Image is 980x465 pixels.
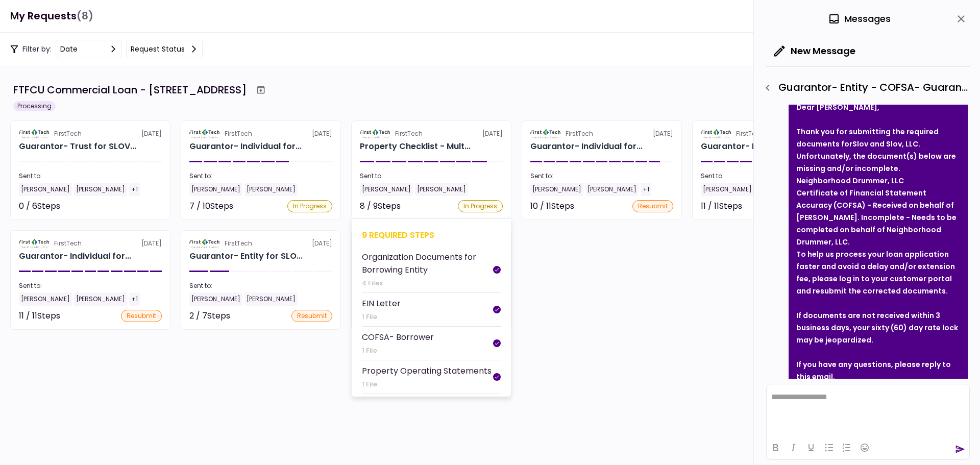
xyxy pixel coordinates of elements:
[530,140,643,153] div: Guarantor- Individual for SLOV AND SLOV, LLC John Curran
[56,40,122,58] button: date
[796,188,957,247] strong: Certificate of Financial Statement Accuracy (COFSA) - Received on behalf of [PERSON_NAME]. Incomp...
[566,129,593,138] div: FirstTech
[126,40,203,58] button: Request status
[189,239,220,248] img: Partner logo
[362,278,493,288] div: 4 Files
[189,140,302,153] div: Guarantor- Individual for SLOV AND SLOV, LLC Jim Miketo
[362,364,492,377] div: Property Operating Statements
[796,176,904,186] strong: Neighborhood Drummer, LLC
[767,384,969,435] iframe: Rich Text Area
[74,292,127,306] div: [PERSON_NAME]
[360,200,401,212] div: 8 / 9 Steps
[19,250,131,262] div: Guarantor- Individual for SLOV AND SLOV, LLC Shawn Buckley
[759,79,970,96] div: Guarantor- Entity - COFSA- Guarantor
[838,440,855,455] button: Numbered list
[796,309,960,346] div: If documents are not received within 3 business days, your sixty (60) day rate lock may be jeopar...
[802,440,820,455] button: Underline
[360,129,391,138] img: Partner logo
[701,200,742,212] div: 11 / 11 Steps
[10,40,203,58] div: Filter by:
[189,250,303,262] div: Guarantor- Entity for SLOV AND SLOV, LLC Neighborhood Drummer, LLC
[585,183,639,196] div: [PERSON_NAME]
[856,440,873,455] button: Emojis
[13,101,56,111] div: Processing
[19,172,162,181] div: Sent to:
[252,81,270,99] button: Archive workflow
[701,172,844,181] div: Sent to:
[54,239,82,248] div: FirstTech
[796,151,956,174] strong: Unfortunately, the document(s) below are missing and/or incomplete.
[796,248,960,297] div: To help us process your loan application faster and avoid a delay and/or extension fee, please lo...
[362,331,434,344] div: COFSA- Borrower
[766,38,864,64] button: New Message
[244,183,298,196] div: [PERSON_NAME]
[189,129,332,138] div: [DATE]
[828,11,891,27] div: Messages
[530,129,561,138] img: Partner logo
[225,239,252,248] div: FirstTech
[189,183,242,196] div: [PERSON_NAME]
[189,292,242,306] div: [PERSON_NAME]
[77,6,93,27] span: (8)
[415,183,468,196] div: [PERSON_NAME]
[189,310,230,322] div: 2 / 7 Steps
[362,229,501,241] div: 9 required steps
[19,129,162,138] div: [DATE]
[189,281,332,290] div: Sent to:
[530,129,673,138] div: [DATE]
[362,346,434,356] div: 1 File
[632,200,673,212] div: resubmit
[360,140,471,153] div: Property Checklist - Multi-Family for SLOV AND SLOV, LLC 1639 Alameda Ave
[19,140,136,153] div: Guarantor- Trust for SLOV AND SLOV, LLC S & B Buckley Family Trust dated July 7, 1999
[189,239,332,248] div: [DATE]
[360,172,503,181] div: Sent to:
[10,6,93,27] h1: My Requests
[362,312,401,322] div: 1 File
[189,129,220,138] img: Partner logo
[796,101,960,113] div: Dear [PERSON_NAME],
[19,310,60,322] div: 11 / 11 Steps
[458,200,503,212] div: In Progress
[60,43,78,55] div: date
[701,129,844,138] div: [DATE]
[736,129,764,138] div: FirstTech
[19,129,50,138] img: Partner logo
[19,281,162,290] div: Sent to:
[701,140,813,153] div: Guarantor- Individual for SLOV AND SLOV, LLC Joe Miketo
[129,183,140,196] div: +1
[19,183,72,196] div: [PERSON_NAME]
[785,440,802,455] button: Italic
[395,129,423,138] div: FirstTech
[767,440,784,455] button: Bold
[820,440,838,455] button: Bullet list
[121,310,162,322] div: resubmit
[360,183,413,196] div: [PERSON_NAME]
[291,310,332,322] div: resubmit
[530,172,673,181] div: Sent to:
[641,183,651,196] div: +1
[852,139,918,149] strong: Slov and Slov, LLC
[116,200,162,212] div: Not started
[796,126,960,150] div: Thank you for submitting the required documents for .
[19,239,162,248] div: [DATE]
[362,297,401,310] div: EIN Letter
[955,444,965,454] button: send
[530,200,574,212] div: 10 / 11 Steps
[74,183,127,196] div: [PERSON_NAME]
[19,292,72,306] div: [PERSON_NAME]
[13,82,247,97] div: FTFCU Commercial Loan - [STREET_ADDRESS]
[244,292,298,306] div: [PERSON_NAME]
[19,200,60,212] div: 0 / 6 Steps
[225,129,252,138] div: FirstTech
[54,129,82,138] div: FirstTech
[19,239,50,248] img: Partner logo
[952,10,970,28] button: close
[701,183,754,196] div: [PERSON_NAME]
[189,172,332,181] div: Sent to:
[362,379,492,389] div: 1 File
[701,129,732,138] img: Partner logo
[360,129,503,138] div: [DATE]
[189,200,233,212] div: 7 / 10 Steps
[129,292,140,306] div: +1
